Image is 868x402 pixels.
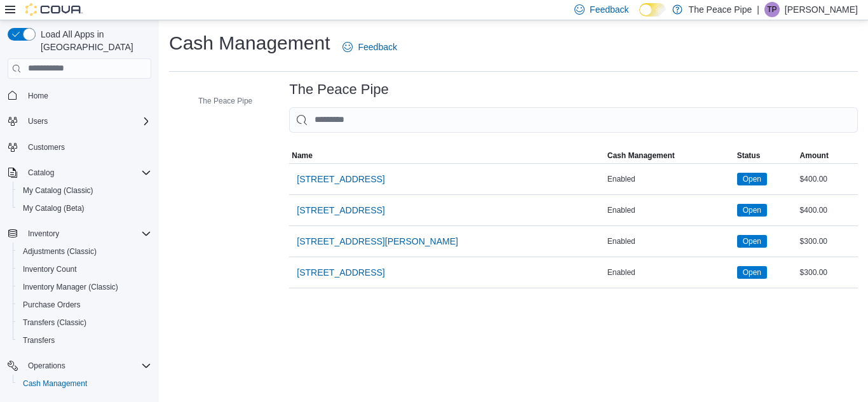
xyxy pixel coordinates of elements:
[289,107,858,133] input: This is a search bar. As you type, the results lower in the page will automatically filter.
[198,96,252,106] span: The Peace Pipe
[23,114,53,129] button: Users
[18,333,60,348] a: Transfers
[605,234,735,249] div: Enabled
[797,203,858,218] div: $400.00
[18,279,123,295] a: Inventory Manager (Classic)
[800,151,829,161] span: Amount
[18,297,151,312] span: Purchase Orders
[3,225,156,243] button: Inventory
[605,203,735,218] div: Enabled
[13,260,156,278] button: Inventory Count
[13,199,156,217] button: My Catalog (Beta)
[23,379,87,389] span: Cash Management
[797,171,858,187] div: $400.00
[13,278,156,296] button: Inventory Manager (Classic)
[737,266,767,279] span: Open
[28,361,65,371] span: Operations
[23,226,64,241] button: Inventory
[297,204,384,217] span: [STREET_ADDRESS]
[180,93,257,109] button: The Peace Pipe
[289,82,388,97] h3: The Peace Pipe
[797,148,858,163] button: Amount
[3,112,156,130] button: Users
[18,183,151,198] span: My Catalog (Classic)
[639,3,666,17] input: Dark Mode
[23,203,85,213] span: My Catalog (Beta)
[292,151,313,161] span: Name
[737,173,767,185] span: Open
[18,333,151,348] span: Transfers
[3,138,156,156] button: Customers
[23,300,81,310] span: Purchase Orders
[605,265,735,280] div: Enabled
[297,235,458,248] span: [STREET_ADDRESS][PERSON_NAME]
[735,148,797,163] button: Status
[23,165,59,180] button: Catalog
[785,2,858,17] p: [PERSON_NAME]
[28,229,59,239] span: Inventory
[23,318,86,328] span: Transfers (Classic)
[25,3,83,16] img: Cova
[28,142,65,152] span: Customers
[3,357,156,375] button: Operations
[358,41,397,53] span: Feedback
[23,226,151,241] span: Inventory
[737,204,767,217] span: Open
[28,168,54,178] span: Catalog
[13,375,156,392] button: Cash Management
[797,265,858,280] div: $300.00
[18,201,90,216] a: My Catalog (Beta)
[689,2,752,17] p: The Peace Pipe
[13,243,156,260] button: Adjustments (Classic)
[36,28,151,53] span: Load All Apps in [GEOGRAPHIC_DATA]
[18,315,151,330] span: Transfers (Classic)
[292,229,463,254] button: [STREET_ADDRESS][PERSON_NAME]
[605,148,735,163] button: Cash Management
[23,114,151,129] span: Users
[23,358,151,373] span: Operations
[18,262,82,277] a: Inventory Count
[28,91,48,101] span: Home
[289,148,604,163] button: Name
[605,171,735,187] div: Enabled
[590,3,628,16] span: Feedback
[18,279,151,295] span: Inventory Manager (Classic)
[23,140,70,155] a: Customers
[23,335,55,345] span: Transfers
[337,34,402,60] a: Feedback
[18,244,151,259] span: Adjustments (Classic)
[13,296,156,314] button: Purchase Orders
[743,173,761,185] span: Open
[13,182,156,199] button: My Catalog (Classic)
[297,173,384,185] span: [STREET_ADDRESS]
[23,185,93,196] span: My Catalog (Classic)
[18,183,98,198] a: My Catalog (Classic)
[18,244,102,259] a: Adjustments (Classic)
[169,30,330,56] h1: Cash Management
[607,151,675,161] span: Cash Management
[18,262,151,277] span: Inventory Count
[18,297,86,312] a: Purchase Orders
[23,358,71,373] button: Operations
[13,332,156,349] button: Transfers
[18,315,92,330] a: Transfers (Classic)
[23,88,151,104] span: Home
[3,86,156,105] button: Home
[743,204,761,216] span: Open
[743,267,761,278] span: Open
[18,376,92,391] a: Cash Management
[23,165,151,180] span: Catalog
[23,139,151,155] span: Customers
[743,236,761,247] span: Open
[28,116,48,126] span: Users
[764,2,780,17] div: Taylor Peters
[23,88,53,104] a: Home
[797,234,858,249] div: $300.00
[757,2,759,17] p: |
[13,314,156,332] button: Transfers (Classic)
[297,266,384,279] span: [STREET_ADDRESS]
[23,264,77,274] span: Inventory Count
[18,201,151,216] span: My Catalog (Beta)
[767,2,776,17] span: TP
